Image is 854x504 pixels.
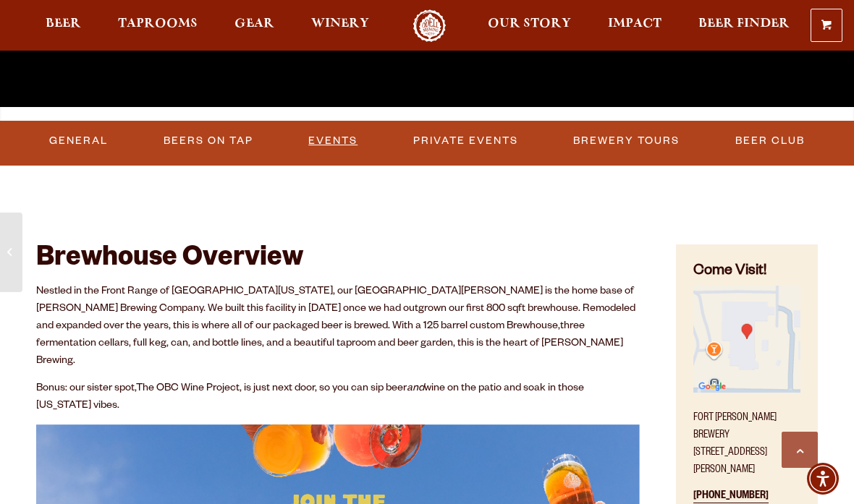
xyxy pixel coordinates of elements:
[782,432,818,468] a: Scroll to top
[478,9,580,42] a: Our Story
[234,18,274,30] span: Gear
[488,18,571,30] span: Our Story
[730,124,811,158] a: Beer Club
[36,321,623,367] span: three fermentation cellars, full keg, can, and bottle lines, and a beautiful taproom and beer gar...
[118,18,198,30] span: Taprooms
[136,383,240,395] a: The OBC Wine Project
[693,385,800,397] a: Find on Google Maps (opens in a new window)
[407,124,524,158] a: Private Events
[43,124,114,158] a: General
[302,9,379,42] a: Winery
[311,18,369,30] span: Winery
[225,9,284,42] a: Gear
[693,491,769,503] chrome_annotation: [PHONE_NUMBER]
[698,18,790,30] span: Beer Finder
[36,9,90,42] a: Beer
[36,380,640,415] p: Bonus: our sister spot, , is just next door, so you can sip beer wine on the patio and soak in th...
[46,18,81,30] span: Beer
[303,124,363,158] a: Events
[36,283,640,370] p: Nestled in the Front Range of [GEOGRAPHIC_DATA][US_STATE], our [GEOGRAPHIC_DATA][PERSON_NAME] is ...
[689,9,799,42] a: Beer Finder
[608,18,661,30] span: Impact
[693,401,800,479] p: Fort [PERSON_NAME] Brewery [STREET_ADDRESS][PERSON_NAME]
[158,124,259,158] a: Beers on Tap
[693,262,800,283] h4: Come Visit!
[36,244,640,276] h2: Brewhouse Overview
[402,9,457,42] a: Odell Home
[109,9,207,42] a: Taprooms
[407,383,424,395] em: and
[807,463,839,495] div: Accessibility Menu
[599,9,671,42] a: Impact
[567,124,685,158] a: Brewery Tours
[693,286,800,393] img: Small thumbnail of location on map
